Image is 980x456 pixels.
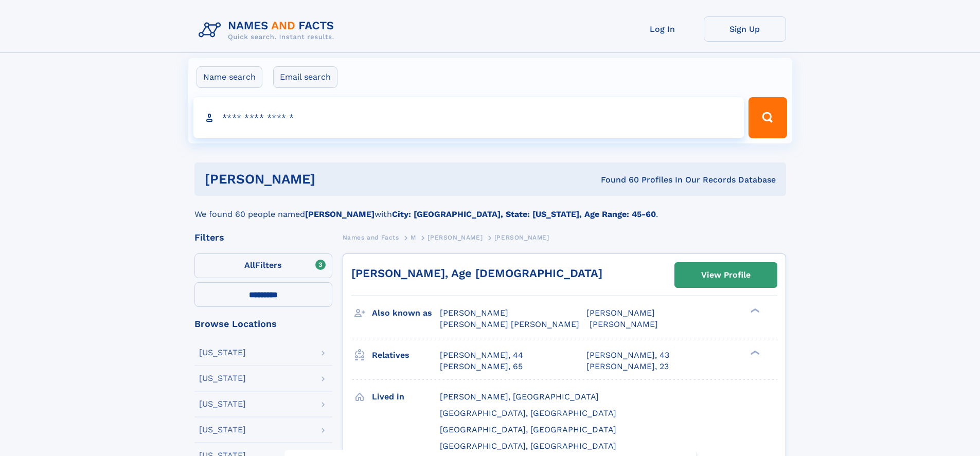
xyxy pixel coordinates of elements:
[273,66,337,88] label: Email search
[411,231,416,244] a: M
[372,304,440,322] h3: Also known as
[586,308,655,318] span: [PERSON_NAME]
[305,209,375,219] b: [PERSON_NAME]
[621,16,704,42] a: Log In
[440,319,579,329] span: [PERSON_NAME] [PERSON_NAME]
[194,16,343,44] img: Logo Names and Facts
[193,97,744,138] input: search input
[427,234,483,241] span: [PERSON_NAME]
[748,307,760,314] div: ❯
[194,233,332,242] div: Filters
[494,234,549,241] span: [PERSON_NAME]
[704,16,786,42] a: Sign Up
[411,234,416,241] span: M
[458,174,776,186] div: Found 60 Profiles In Our Records Database
[440,308,508,318] span: [PERSON_NAME]
[199,374,246,382] div: [US_STATE]
[351,267,602,280] a: [PERSON_NAME], Age [DEMOGRAPHIC_DATA]
[427,231,483,244] a: [PERSON_NAME]
[440,408,616,418] span: [GEOGRAPHIC_DATA], [GEOGRAPHIC_DATA]
[586,350,669,361] a: [PERSON_NAME], 43
[440,441,616,451] span: [GEOGRAPHIC_DATA], [GEOGRAPHIC_DATA]
[392,209,656,219] b: City: [GEOGRAPHIC_DATA], State: [US_STATE], Age Range: 45-60
[748,349,760,356] div: ❯
[749,97,787,138] button: Search Button
[372,388,440,406] h3: Lived in
[675,263,777,287] a: View Profile
[440,392,599,402] span: [PERSON_NAME], [GEOGRAPHIC_DATA]
[440,361,523,372] a: [PERSON_NAME], 65
[343,231,399,244] a: Names and Facts
[197,66,262,88] label: Name search
[586,361,669,372] a: [PERSON_NAME], 23
[194,319,332,329] div: Browse Locations
[194,196,786,221] div: We found 60 people named with .
[244,260,255,270] span: All
[440,350,523,361] a: [PERSON_NAME], 44
[372,346,440,364] h3: Relatives
[199,426,246,434] div: [US_STATE]
[199,349,246,357] div: [US_STATE]
[701,263,751,287] div: View Profile
[590,319,658,329] span: [PERSON_NAME]
[199,400,246,408] div: [US_STATE]
[194,253,332,278] label: Filters
[440,425,616,434] span: [GEOGRAPHIC_DATA], [GEOGRAPHIC_DATA]
[205,173,458,186] h1: [PERSON_NAME]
